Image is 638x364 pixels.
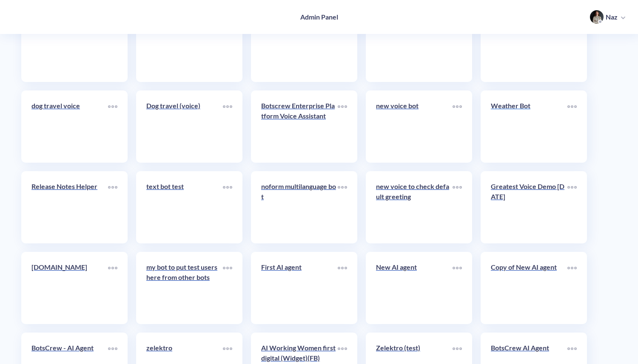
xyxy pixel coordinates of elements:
[261,101,338,152] a: Botscrew Enterprise Platform Voice Assistant
[491,101,567,152] a: Weather Bot
[376,101,453,111] p: new voice bot
[146,343,223,353] p: zelektro
[146,262,223,314] a: my bot to put test users here from other bots
[261,181,338,202] p: noform multilanguage bot
[146,262,223,282] p: my bot to put test users here from other bots
[146,20,223,72] a: voice test export
[376,343,453,353] p: Zelektro (test)
[376,262,453,314] a: New AI agent
[146,181,223,192] p: text bot test
[376,20,453,72] a: text
[146,101,223,111] p: Dog travel (voice)
[31,181,108,233] a: Release Notes Helper
[31,101,108,152] a: dog travel voice
[491,262,567,314] a: Copy of New AI agent
[31,101,108,111] p: dog travel voice
[31,262,108,272] p: [DOMAIN_NAME]
[376,262,453,272] p: New AI agent
[261,343,338,363] p: AI Working Women first digital (Widget)(FB)
[586,9,629,25] button: user photoNaz
[261,262,338,272] p: First AI agent
[261,101,338,121] p: Botscrew Enterprise Platform Voice Assistant
[31,181,108,192] p: Release Notes Helper
[491,20,567,72] a: spreadsheet demo
[376,181,453,202] p: new voice to check default greeting
[261,262,338,314] a: First AI agent
[31,262,108,314] a: [DOMAIN_NAME]
[376,181,453,233] a: new voice to check default greeting
[590,10,604,24] img: user photo
[491,262,567,272] p: Copy of New AI agent
[31,20,108,72] a: voice test export
[491,101,567,111] p: Weather Bot
[261,20,338,72] a: new voice
[146,181,223,233] a: text bot test
[31,343,108,353] p: BotsCrew - AI Agent
[146,101,223,152] a: Dog travel (voice)
[300,13,338,21] h4: Admin Panel
[261,181,338,233] a: noform multilanguage bot
[491,343,567,353] p: BotsCrew AI Agent
[491,181,567,233] a: Greatest Voice Demo [DATE]
[491,181,567,202] p: Greatest Voice Demo [DATE]
[376,101,453,152] a: new voice bot
[606,12,618,22] p: Naz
